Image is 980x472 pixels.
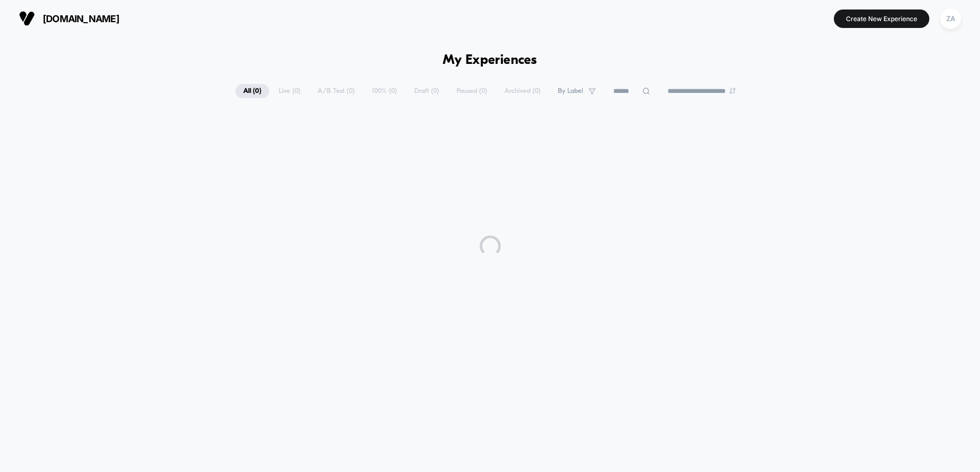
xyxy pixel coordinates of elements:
span: All ( 0 ) [235,84,269,98]
button: Create New Experience [834,10,929,28]
button: ZA [937,8,964,30]
span: By Label [558,87,583,95]
img: Visually logo [19,11,35,26]
div: ZA [940,8,961,29]
span: [DOMAIN_NAME] [43,13,119,24]
img: end [729,88,736,94]
button: [DOMAIN_NAME] [16,10,122,27]
h1: My Experiences [443,53,537,68]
